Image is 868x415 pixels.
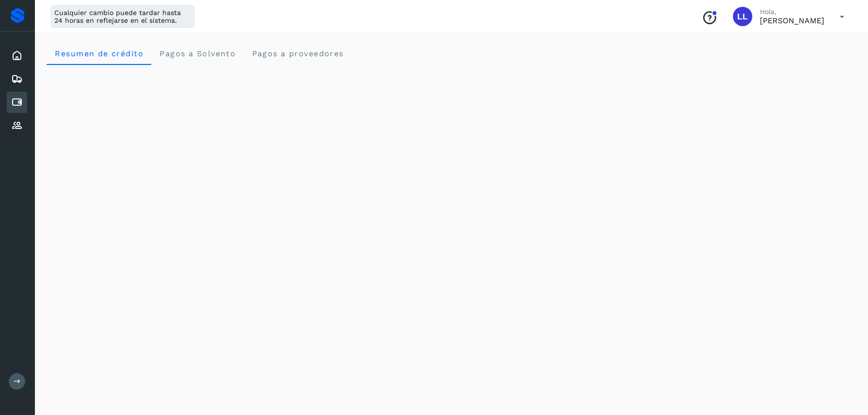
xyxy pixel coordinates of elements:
[7,92,27,113] div: Cuentas por pagar
[7,45,27,66] div: Inicio
[760,8,825,16] p: Hola,
[54,49,144,58] span: Resumen de crédito
[50,5,195,28] div: Cualquier cambio puede tardar hasta 24 horas en reflejarse en el sistema.
[159,49,236,58] span: Pagos a Solvento
[251,49,344,58] span: Pagos a proveedores
[7,115,27,136] div: Proveedores
[760,16,825,25] p: Leticia Lugo Hernandez
[7,68,27,90] div: Embarques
